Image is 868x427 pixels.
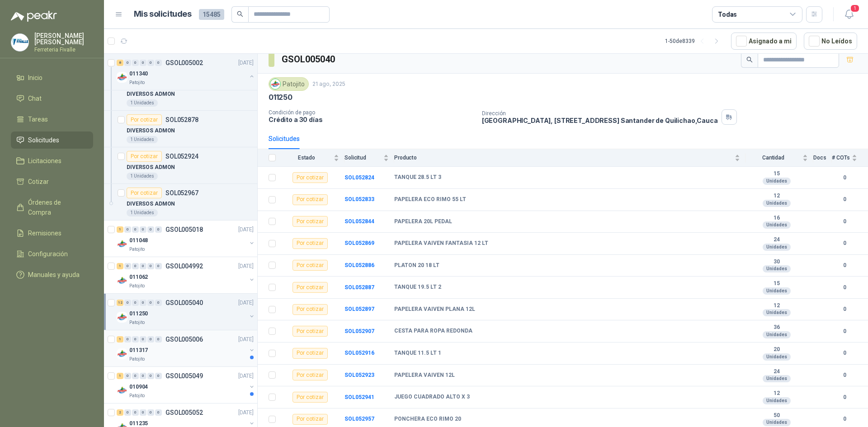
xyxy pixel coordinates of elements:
[344,240,374,246] a: SOL052869
[117,239,127,249] img: Company Logo
[238,299,254,307] p: [DATE]
[745,280,808,287] b: 15
[28,156,61,166] span: Licitaciones
[11,225,93,242] a: Remisiones
[745,302,808,310] b: 12
[117,275,127,286] img: Company Logo
[155,336,162,343] div: 0
[238,262,254,271] p: [DATE]
[165,117,198,123] p: SOL052878
[117,371,255,399] a: 1 0 0 0 0 0 GSOL005049[DATE] Company Logo010904Patojito
[165,263,203,269] p: GSOL004992
[344,306,374,312] b: SOL052897
[292,414,328,425] div: Por cotizar
[344,218,374,225] a: SOL052844
[832,155,850,161] span: # COTs
[127,99,158,107] div: 1 Unidades
[11,194,93,221] a: Órdenes de Compra
[745,192,808,200] b: 12
[281,155,332,161] span: Estado
[763,287,791,295] div: Unidades
[745,155,801,161] span: Cantidad
[394,174,441,181] b: TANQUE 28.5 LT 3
[850,4,860,13] span: 1
[11,11,57,22] img: Logo peakr
[147,263,154,269] div: 0
[11,131,93,149] a: Solicitudes
[104,184,257,221] a: Por cotizarSOL052967DIVERSOS ADMON1 Unidades
[129,356,145,363] p: Patojito
[104,74,257,111] a: Por cotizarSOL052863DIVERSOS ADMON1 Unidades
[129,70,148,78] p: 011340
[129,236,148,245] p: 011048
[731,33,797,50] button: Asignado a mi
[134,8,192,21] h1: Mis solicitudes
[124,373,131,379] div: 0
[763,375,791,382] div: Unidades
[269,116,475,123] p: Crédito a 30 días
[237,11,243,17] span: search
[155,373,162,379] div: 0
[117,297,255,326] a: 12 0 0 0 0 0 GSOL005040[DATE] Company Logo011250Patojito
[344,394,374,400] a: SOL052941
[165,60,203,66] p: GSOL005002
[763,353,791,361] div: Unidades
[763,221,791,229] div: Unidades
[745,170,808,178] b: 15
[344,416,374,422] b: SOL052957
[124,336,131,343] div: 0
[34,47,93,52] p: Ferreteria Fivalle
[344,372,374,378] b: SOL052923
[147,60,154,66] div: 0
[832,195,857,204] b: 0
[745,324,808,331] b: 36
[270,79,280,89] img: Company Logo
[665,34,724,48] div: 1 - 50 de 8339
[165,153,198,160] p: SOL052924
[238,408,254,417] p: [DATE]
[132,336,139,343] div: 0
[394,196,466,203] b: PAPELERA ECO RIMO 55 LT
[238,372,254,380] p: [DATE]
[312,80,345,89] p: 21 ago, 2025
[127,127,175,135] p: DIVERSOS ADMON
[841,6,857,23] button: 1
[28,228,61,238] span: Remisiones
[28,73,42,83] span: Inicio
[140,60,146,66] div: 0
[238,335,254,344] p: [DATE]
[804,33,857,50] button: No Leídos
[238,59,254,67] p: [DATE]
[832,239,857,248] b: 0
[165,373,203,379] p: GSOL005049
[132,300,139,306] div: 0
[11,34,28,51] img: Company Logo
[763,265,791,272] div: Unidades
[832,305,857,314] b: 0
[763,397,791,404] div: Unidades
[745,258,808,266] b: 30
[127,209,158,216] div: 1 Unidades
[155,300,162,306] div: 0
[124,60,131,66] div: 0
[11,69,93,86] a: Inicio
[292,282,328,293] div: Por cotizar
[832,283,857,292] b: 0
[199,9,224,20] span: 15485
[127,188,162,198] div: Por cotizar
[28,270,80,280] span: Manuales y ayuda
[127,173,158,180] div: 1 Unidades
[124,226,131,233] div: 0
[292,260,328,271] div: Por cotizar
[165,226,203,233] p: GSOL005018
[394,350,441,357] b: TANQUE 11.5 LT 1
[117,72,127,83] img: Company Logo
[129,273,148,282] p: 011062
[394,416,461,423] b: PONCHERA ECO RIMO 20
[344,284,374,291] a: SOL052887
[34,33,93,45] p: [PERSON_NAME] [PERSON_NAME]
[155,409,162,416] div: 0
[394,262,439,269] b: PLATON 20 18 LT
